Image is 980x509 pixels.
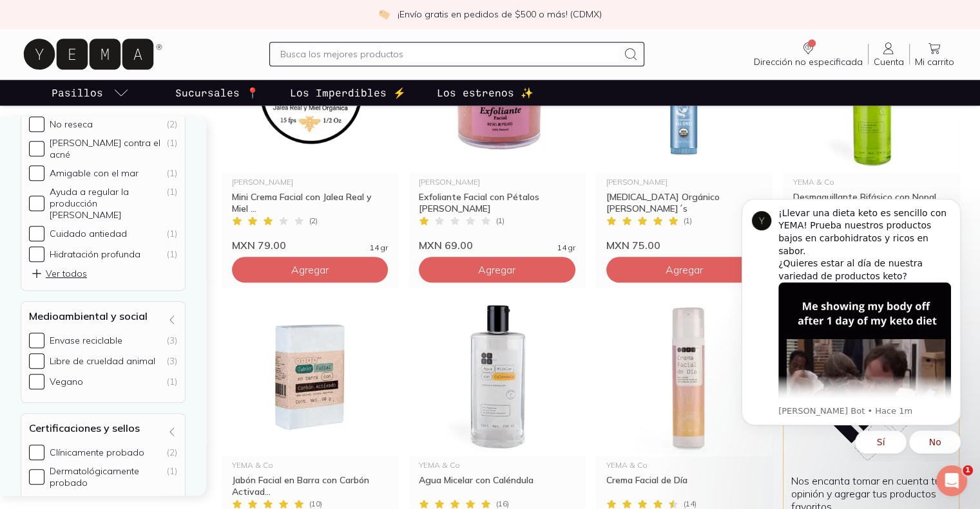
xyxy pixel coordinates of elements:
[167,187,177,221] div: (1)
[398,8,602,21] p: ¡Envío gratis en pedidos de $500 o más! (CDMX)
[419,257,575,282] button: Agregar
[309,500,322,508] span: ( 10 )
[232,474,388,497] div: Jabón Facial en Barra con Carbón Activad...
[222,15,398,252] a: 30649 Crema Facial Hidratante 1[PERSON_NAME]Mini Crema Facial con Jalea Real y Miel ...(2)MXN 79....
[280,46,619,62] input: Busca los mejores productos
[793,178,949,186] div: YEMA & Co
[50,228,127,240] div: Cuidado antiedad
[419,178,575,186] div: [PERSON_NAME]
[29,196,44,212] input: Ayuda a regular la producción [PERSON_NAME](1)
[287,80,408,106] a: Los Imperdibles ⚡️
[606,474,762,497] div: Crema Facial de Día
[167,335,177,347] div: (3)
[606,178,762,186] div: [PERSON_NAME]
[754,56,863,68] span: Dirección no especificada
[222,298,398,456] img: 29367 Jabón Carbón
[29,422,140,435] h4: Certificaciones y sellos
[50,447,144,459] div: Clínicamente probado
[50,138,162,161] div: [PERSON_NAME] contra el acné
[50,249,140,261] div: Hidratación profunda
[419,461,575,469] div: YEMA & Co
[869,41,909,68] a: Cuenta
[21,3,186,292] div: Beneficio
[29,247,44,263] input: Hidratación profunda(1)
[496,500,509,508] span: ( 16 )
[963,465,973,476] span: 1
[29,142,44,157] input: [PERSON_NAME] contra el acné(1)
[50,335,122,347] div: Envase reciclable
[50,356,155,367] div: Libre de crueldad animal
[167,168,177,180] div: (1)
[30,268,87,281] span: Ver todos
[175,85,259,100] p: Sucursales 📍
[596,298,773,456] img: Crema Facial de Día
[50,187,162,221] div: Ayuda a regular la producción [PERSON_NAME]
[52,85,103,100] p: Pasillos
[49,80,131,106] a: pasillo-todos-link
[21,302,186,403] div: Medioambiental y social
[29,117,44,133] input: No reseca(2)
[722,188,980,461] iframe: Intercom notifications mensaje
[749,41,868,68] a: Dirección no especificada
[21,414,186,503] div: Certificaciones y sellos
[232,239,286,252] span: MXN 79.00
[167,119,177,131] div: (2)
[378,8,390,20] img: check
[29,470,44,485] input: Dermatológicamente probado(1)
[408,15,585,252] a: Exfoliante Facial con Pétalos de Rosa Abeja Reyna[PERSON_NAME]Exfoliante Facial con Pétalos [PERS...
[232,178,388,186] div: [PERSON_NAME]
[606,239,660,252] span: MXN 75.00
[437,85,533,100] p: Los estrenos ✨
[50,376,83,388] div: Vegano
[419,239,473,252] span: MXN 69.00
[666,263,703,276] span: Agregar
[29,375,44,390] input: Vegano(1)
[596,15,773,252] a: Bálsamo Labial Orgánico, hecho a base de aceites naturales y amigables con el medio ambiente.[PER...
[50,119,93,131] div: No reseca
[478,263,515,276] span: Agregar
[915,56,954,68] span: Mi carrito
[167,356,177,367] div: (3)
[29,445,44,461] input: Clínicamente probado(2)
[29,333,44,349] input: Envase reciclable(3)
[167,376,177,388] div: (1)
[29,354,44,369] input: Libre de crueldad animal(3)
[232,257,388,282] button: Agregar
[606,461,762,469] div: YEMA & Co
[29,310,148,323] h4: Medioambiental y social
[167,138,177,161] div: (1)
[50,168,139,180] div: Amigable con el mar
[290,85,406,100] p: Los Imperdibles ⚡️
[606,257,762,282] button: Agregar
[167,249,177,261] div: (1)
[50,466,162,489] div: Dermatológicamente probado
[232,461,388,469] div: YEMA & Co
[783,15,959,252] a: Desmaquillante Bifásico con Nopal 120 mlYEMA & CoDesmaquillante Bifásico con Nopal(15)MXN 49.0012...
[291,263,329,276] span: Agregar
[936,465,967,496] iframe: Intercom live chat
[29,166,44,181] input: Amigable con el mar(1)
[173,80,262,106] a: Sucursales 📍
[874,56,904,68] span: Cuenta
[496,217,504,225] span: ( 1 )
[167,228,177,240] div: (1)
[684,500,697,508] span: ( 14 )
[910,41,959,68] a: Mi carrito
[684,217,692,225] span: ( 1 )
[408,298,585,456] img: Agua Micelar con Caléndula
[434,80,536,106] a: Los estrenos ✨
[232,191,388,214] div: Mini Crema Facial con Jalea Real y Miel ...
[606,191,762,214] div: [MEDICAL_DATA] Orgánico [PERSON_NAME]´s
[167,466,177,489] div: (1)
[419,474,575,497] div: Agua Micelar con Caléndula
[29,227,44,242] input: Cuidado antiedad(1)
